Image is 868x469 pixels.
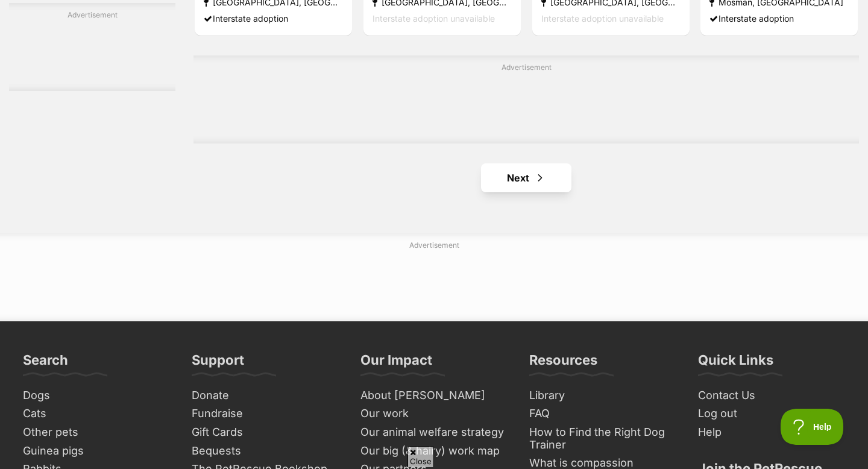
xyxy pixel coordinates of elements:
a: Gift Cards [187,423,344,442]
h3: Quick Links [698,351,773,376]
h3: Resources [529,351,597,376]
a: About [PERSON_NAME] [356,386,512,405]
a: Next page [481,163,571,192]
div: Advertisement [9,3,175,91]
a: Cats [18,404,175,423]
span: Close [407,446,434,467]
a: How to Find the Right Dog Trainer [524,423,681,454]
a: Our work [356,404,512,423]
a: Fundraise [187,404,344,423]
div: Advertisement [193,55,859,143]
nav: Pagination [193,163,859,192]
a: Bequests [187,442,344,461]
a: FAQ [524,404,681,423]
div: Interstate adoption [709,11,849,27]
a: Other pets [18,423,175,442]
h3: Search [23,351,68,376]
a: Donate [187,386,344,405]
a: Guinea pigs [18,442,175,461]
h3: Support [192,351,244,376]
a: Library [524,386,681,405]
a: Dogs [18,386,175,405]
span: Interstate adoption unavailable [373,14,495,24]
div: Interstate adoption [204,11,343,27]
iframe: Help Scout Beacon - Open [781,409,844,445]
a: Our big (& hairy) work map [356,442,512,461]
span: Interstate adoption unavailable [541,14,664,24]
h3: Our Impact [360,351,432,376]
a: Our animal welfare strategy [356,423,512,442]
a: Log out [693,404,850,423]
a: Help [693,423,850,442]
a: Contact Us [693,386,850,405]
